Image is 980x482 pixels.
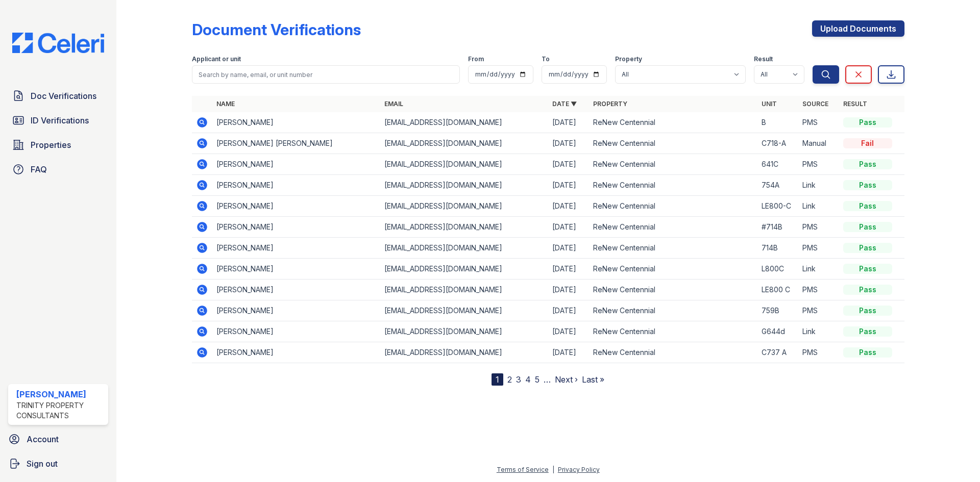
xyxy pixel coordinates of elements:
[757,342,798,363] td: C737 A
[589,238,757,259] td: ReNew Centennial
[757,154,798,175] td: 641C
[615,55,642,63] label: Property
[589,300,757,321] td: ReNew Centennial
[798,321,839,342] td: Link
[4,429,112,449] a: Account
[212,300,380,321] td: [PERSON_NAME]
[754,55,773,63] label: Result
[843,264,892,274] div: Pass
[843,347,892,358] div: Pass
[548,321,589,342] td: [DATE]
[16,400,104,421] div: Trinity Property Consultants
[212,259,380,280] td: [PERSON_NAME]
[798,175,839,196] td: Link
[8,159,108,180] a: FAQ
[757,112,798,133] td: B
[812,20,904,37] a: Upload Documents
[552,466,554,473] div: |
[380,280,548,300] td: [EMAIL_ADDRESS][DOMAIN_NAME]
[757,321,798,342] td: G644d
[384,100,403,108] a: Email
[582,374,604,385] a: Last »
[212,112,380,133] td: [PERSON_NAME]
[4,453,112,474] a: Sign out
[757,133,798,154] td: C718-A
[544,373,551,386] span: …
[31,90,96,102] span: Doc Verifications
[843,222,892,232] div: Pass
[548,217,589,238] td: [DATE]
[212,342,380,363] td: [PERSON_NAME]
[8,110,108,131] a: ID Verifications
[212,280,380,300] td: [PERSON_NAME]
[4,33,112,53] img: CE_Logo_Blue-a8612792a0a2168367f1c8372b55b34899dd931a85d93a1a3d3e32e68fde9ad4.png
[380,300,548,321] td: [EMAIL_ADDRESS][DOMAIN_NAME]
[552,100,577,108] a: Date ▼
[216,100,235,108] a: Name
[798,300,839,321] td: PMS
[589,342,757,363] td: ReNew Centennial
[492,373,503,386] div: 1
[380,259,548,280] td: [EMAIL_ADDRESS][DOMAIN_NAME]
[589,112,757,133] td: ReNew Centennial
[589,280,757,300] td: ReNew Centennial
[798,259,839,280] td: Link
[798,154,839,175] td: PMS
[192,55,241,63] label: Applicant or unit
[16,388,104,400] div: [PERSON_NAME]
[548,300,589,321] td: [DATE]
[589,321,757,342] td: ReNew Centennial
[798,112,839,133] td: PMS
[757,217,798,238] td: #714B
[8,86,108,106] a: Doc Verifications
[548,342,589,363] td: [DATE]
[798,342,839,363] td: PMS
[589,217,757,238] td: ReNew Centennial
[843,159,892,169] div: Pass
[212,238,380,259] td: [PERSON_NAME]
[27,458,58,470] span: Sign out
[31,163,47,175] span: FAQ
[798,238,839,259] td: PMS
[31,139,71,151] span: Properties
[548,112,589,133] td: [DATE]
[27,433,59,445] span: Account
[548,154,589,175] td: [DATE]
[589,259,757,280] td: ReNew Centennial
[798,133,839,154] td: Manual
[192,20,361,39] div: Document Verifications
[843,326,892,337] div: Pass
[212,175,380,196] td: [PERSON_NAME]
[380,175,548,196] td: [EMAIL_ADDRESS][DOMAIN_NAME]
[798,217,839,238] td: PMS
[497,466,549,473] a: Terms of Service
[380,342,548,363] td: [EMAIL_ADDRESS][DOMAIN_NAME]
[843,180,892,190] div: Pass
[525,374,531,385] a: 4
[548,196,589,217] td: [DATE]
[593,100,627,108] a: Property
[380,196,548,217] td: [EMAIL_ADDRESS][DOMAIN_NAME]
[757,175,798,196] td: 754A
[589,196,757,217] td: ReNew Centennial
[212,154,380,175] td: [PERSON_NAME]
[380,154,548,175] td: [EMAIL_ADDRESS][DOMAIN_NAME]
[516,374,521,385] a: 3
[757,280,798,300] td: LE800 C
[380,321,548,342] td: [EMAIL_ADDRESS][DOMAIN_NAME]
[212,196,380,217] td: [PERSON_NAME]
[212,321,380,342] td: [PERSON_NAME]
[192,65,460,84] input: Search by name, email, or unit number
[798,280,839,300] td: PMS
[762,100,777,108] a: Unit
[380,238,548,259] td: [EMAIL_ADDRESS][DOMAIN_NAME]
[843,138,892,148] div: Fail
[802,100,828,108] a: Source
[843,117,892,128] div: Pass
[380,217,548,238] td: [EMAIL_ADDRESS][DOMAIN_NAME]
[380,112,548,133] td: [EMAIL_ADDRESS][DOMAIN_NAME]
[468,55,484,63] label: From
[589,175,757,196] td: ReNew Centennial
[757,300,798,321] td: 759B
